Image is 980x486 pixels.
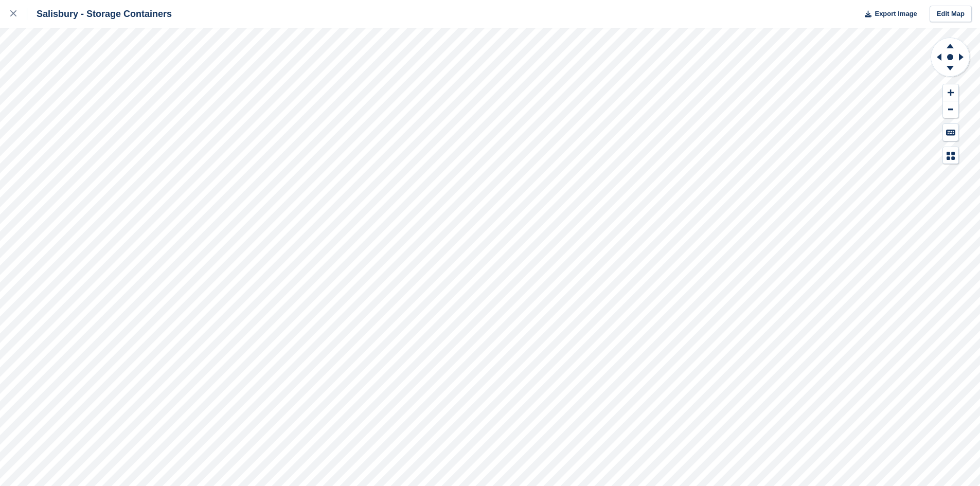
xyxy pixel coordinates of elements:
button: Zoom Out [943,101,958,118]
button: Keyboard Shortcuts [943,124,958,141]
a: Edit Map [930,6,972,23]
div: Salisbury - Storage Containers [27,8,172,20]
button: Export Image [859,6,917,23]
button: Zoom In [943,84,958,101]
span: Export Image [875,9,917,19]
button: Map Legend [943,147,958,164]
